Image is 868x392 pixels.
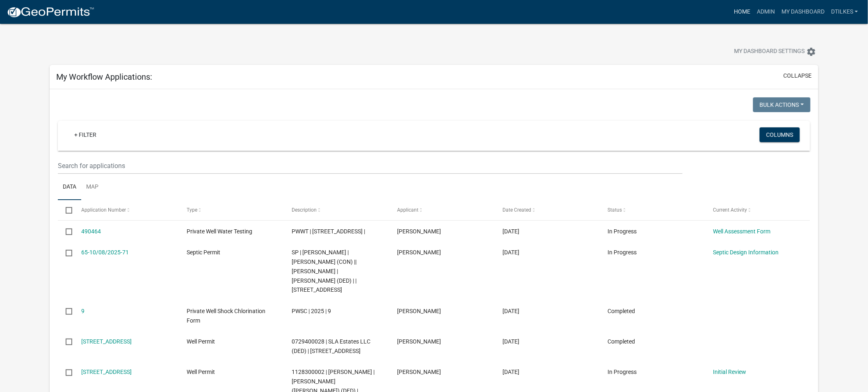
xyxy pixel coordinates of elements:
[81,207,126,213] span: Application Number
[397,207,418,213] span: Applicant
[728,44,823,60] button: My Dashboard Settingssettings
[754,4,778,20] a: Admin
[292,249,357,293] span: SP | Long, Philip | Long, Shaylyn (CON) || Wiarda, Merlyn | Wiarda, Collette (DED) | | 1036 CARDI...
[608,369,637,375] span: In Progress
[731,4,754,20] a: Home
[783,71,812,80] button: collapse
[73,200,179,220] datatable-header-cell: Application Number
[608,249,637,256] span: In Progress
[705,200,811,220] datatable-header-cell: Current Activity
[713,228,770,235] a: Well Assessment Form
[58,200,73,220] datatable-header-cell: Select
[292,308,331,314] span: PWSC | 2025 | 9
[397,369,441,375] span: Dan Tilkes
[760,127,800,142] button: Columns
[397,228,441,235] span: Dan Tilkes
[81,308,85,314] a: 9
[608,338,635,345] span: Completed
[734,47,805,57] span: My Dashboard Settings
[56,72,152,82] h5: My Workflow Applications:
[713,207,747,213] span: Current Activity
[81,338,132,345] a: [STREET_ADDRESS]
[179,200,284,220] datatable-header-cell: Type
[81,228,101,235] a: 490464
[58,174,81,201] a: Data
[503,338,519,345] span: 10/02/2025
[284,200,389,220] datatable-header-cell: Description
[81,369,132,375] a: [STREET_ADDRESS]
[503,228,519,235] span: 10/09/2025
[503,308,519,314] span: 10/06/2025
[187,308,265,324] span: Private Well Shock Chlorination Form
[503,369,519,375] span: 10/02/2025
[828,4,861,20] a: dtilkes
[503,207,531,213] span: Date Created
[187,249,220,256] span: Septic Permit
[608,228,637,235] span: In Progress
[503,249,519,256] span: 10/08/2025
[608,207,622,213] span: Status
[600,200,705,220] datatable-header-cell: Status
[397,249,441,256] span: Dan Tilkes
[495,200,600,220] datatable-header-cell: Date Created
[778,4,828,20] a: My Dashboard
[81,249,129,256] a: 65-10/08/2025-71
[753,97,811,112] button: Bulk Actions
[389,200,495,220] datatable-header-cell: Applicant
[81,174,103,201] a: Map
[58,157,683,174] input: Search for applications
[608,308,635,314] span: Completed
[187,338,215,345] span: Well Permit
[187,207,197,213] span: Type
[68,127,103,142] a: + Filter
[397,338,441,345] span: Dan Tilkes
[292,338,371,354] span: 0729400028 | SLA Estates LLC (DED) | 1392 OLIVE AVE
[292,228,365,235] span: PWWT | 2025 | 182 Warbler Ave |
[713,249,779,256] a: Septic Design Information
[806,47,816,57] i: settings
[713,369,746,375] a: Initial Review
[292,207,317,213] span: Description
[187,228,252,235] span: Private Well Water Testing
[187,369,215,375] span: Well Permit
[397,308,441,314] span: Dan Tilkes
